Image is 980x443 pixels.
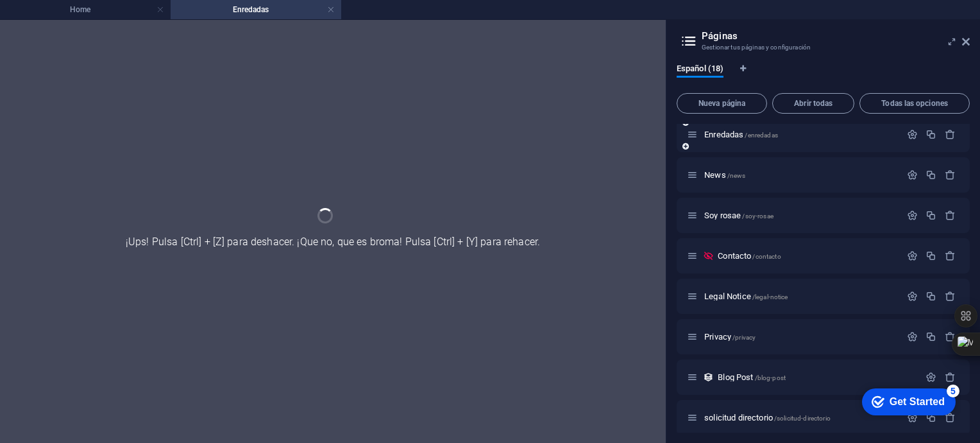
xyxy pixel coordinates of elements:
span: /blog-post [755,374,786,381]
span: /enredadas [745,132,777,139]
div: Configuración [907,169,918,180]
div: Eliminar [945,291,956,302]
span: /news [727,172,746,179]
span: News [704,170,745,180]
div: Legal Notice/legal-notice [700,292,900,300]
div: Eliminar [945,210,956,221]
div: Configuración [907,291,918,302]
div: 5 [92,3,105,15]
div: Privacy/privacy [700,333,900,341]
span: Abrir todas [778,100,849,107]
span: Enredadas [704,130,778,139]
h2: Páginas [702,30,970,42]
div: Duplicar [925,291,936,302]
span: /solicitud-directorio [774,415,831,422]
div: Duplicar [925,129,936,140]
div: Configuración [907,331,918,342]
span: /legal-notice [752,293,788,300]
div: Eliminar [945,372,956,383]
div: Este diseño se usa como una plantilla para todos los elementos (como por ejemplo un post de un bl... [703,372,714,383]
div: Duplicar [925,169,936,180]
div: Get Started 5 items remaining, 0% complete [7,6,101,33]
div: Get Started [35,14,90,26]
button: Nueva página [677,93,767,114]
span: /privacy [732,334,756,341]
h4: Enredadas [171,3,341,17]
div: Eliminar [945,129,956,140]
span: Soy rosae [704,211,773,220]
div: solicitud directorio/solicitud-directorio [700,413,900,422]
button: Todas las opciones [859,93,970,114]
div: Configuración [907,250,918,261]
div: Contacto/contacto [714,252,900,260]
span: /soy-rosae [742,213,773,220]
div: Blog Post/blog-post [714,373,919,381]
span: solicitud directorio [704,413,831,422]
span: Todas las opciones [865,100,964,107]
span: Haz clic para abrir la página [718,372,786,382]
h3: Gestionar tus páginas y configuración [702,42,944,53]
div: News/news [700,171,900,179]
button: Abrir todas [772,93,854,114]
span: Haz clic para abrir la página [704,332,756,342]
div: Pestañas de idiomas [677,64,970,88]
div: Eliminar [945,250,956,261]
span: Haz clic para abrir la página [718,251,781,261]
div: Duplicar [925,250,936,261]
span: Español (18) [677,61,723,79]
div: Configuración [925,372,936,383]
div: Soy rosae/soy-rosae [700,211,900,220]
div: Enredadas/enredadas [700,130,900,139]
span: /contacto [752,253,781,260]
div: Configuración [907,210,918,221]
div: Eliminar [945,169,956,180]
span: Nueva página [682,100,761,107]
div: Configuración [907,129,918,140]
div: Eliminar [945,331,956,342]
div: Duplicar [925,210,936,221]
span: Haz clic para abrir la página [704,291,788,301]
div: Duplicar [925,331,936,342]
